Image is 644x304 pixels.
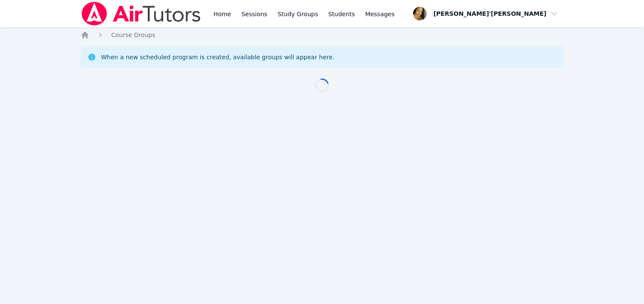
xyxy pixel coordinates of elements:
[365,10,395,18] span: Messages
[81,31,564,39] nav: Breadcrumb
[111,31,155,39] a: Course Groups
[111,32,155,38] span: Course Groups
[101,53,335,61] div: When a new scheduled program is created, available groups will appear here.
[81,2,202,26] img: Air Tutors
